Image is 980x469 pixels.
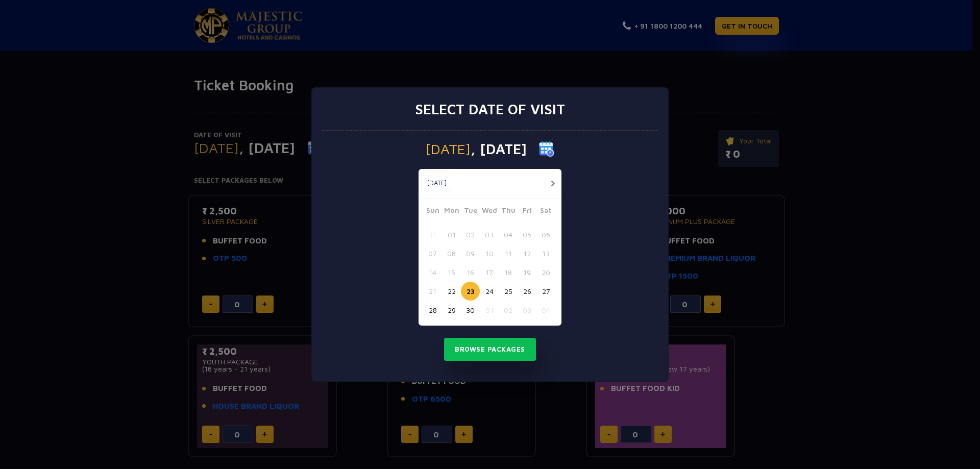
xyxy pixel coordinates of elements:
img: calender icon [539,141,554,157]
span: Mon [442,205,461,219]
button: 16 [461,263,480,282]
button: 14 [423,263,442,282]
button: 09 [461,244,480,263]
button: 03 [480,225,499,244]
button: 29 [442,301,461,319]
button: 12 [518,244,536,263]
button: 18 [499,263,518,282]
button: 17 [480,263,499,282]
button: 13 [536,244,555,263]
button: 08 [442,244,461,263]
button: 02 [499,301,518,319]
button: Browse Packages [444,338,536,361]
span: Sat [536,205,555,219]
button: 07 [423,244,442,263]
button: 26 [518,282,536,301]
button: 04 [499,225,518,244]
button: 22 [442,282,461,301]
button: 01 [480,301,499,319]
button: 25 [499,282,518,301]
h3: Select date of visit [415,101,565,118]
button: 10 [480,244,499,263]
button: 15 [442,263,461,282]
button: 04 [536,301,555,319]
button: 27 [536,282,555,301]
span: [DATE] [426,142,471,156]
button: 20 [536,263,555,282]
span: Fri [518,205,536,219]
span: , [DATE] [471,142,527,156]
button: 05 [518,225,536,244]
button: 06 [536,225,555,244]
button: 28 [423,301,442,319]
button: 23 [461,282,480,301]
span: Tue [461,205,480,219]
button: 03 [518,301,536,319]
button: [DATE] [421,176,452,191]
span: Wed [480,205,499,219]
button: 24 [480,282,499,301]
button: 30 [461,301,480,319]
button: 11 [499,244,518,263]
button: 31 [423,225,442,244]
button: 01 [442,225,461,244]
button: 02 [461,225,480,244]
span: Thu [499,205,518,219]
button: 21 [423,282,442,301]
button: 19 [518,263,536,282]
span: Sun [423,205,442,219]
